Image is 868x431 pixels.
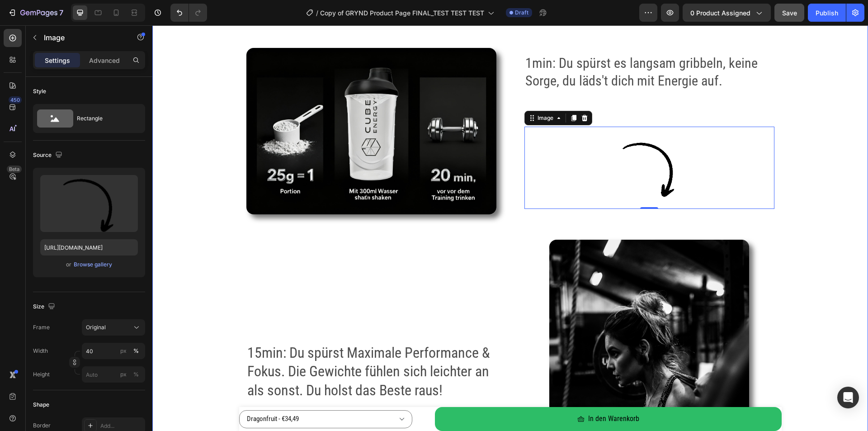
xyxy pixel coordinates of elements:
[782,9,797,17] span: Save
[82,343,145,359] input: px%
[816,8,838,18] div: Publish
[95,318,343,375] p: 15min: Du spürst Maximale Performance & Fokus. Die Gewichte fühlen sich leichter an als sonst. Du...
[808,4,846,22] button: Publish
[131,346,142,356] button: px
[133,370,139,379] div: %
[447,101,547,184] img: gempages_563269290749330194-b91a1038-23f4-42e9-8d9d-16eb5924bc13.png
[82,366,145,383] input: px%
[383,89,403,97] div: Image
[774,4,804,22] button: Save
[131,369,142,380] button: px
[120,370,127,379] div: px
[118,346,129,356] button: %
[77,108,132,129] div: Rectangle
[690,8,750,18] span: 0 product assigned
[94,23,344,189] img: gempages_563269290749330194-99c662c4-6626-4c3d-a4e6-250bb0608f12.jpg
[33,323,50,332] label: Frame
[515,9,528,17] span: Draft
[100,422,143,430] div: Add...
[82,319,145,336] button: Original
[33,301,57,313] div: Size
[283,382,629,406] button: In den Warenkorb
[9,96,22,104] div: 450
[372,28,622,65] div: Rich Text Editor. Editing area: main
[44,32,121,43] p: Image
[683,4,771,22] button: 0 product assigned
[59,7,63,18] p: 7
[74,260,112,269] div: Browse gallery
[7,166,22,173] div: Beta
[33,422,51,430] div: Border
[33,401,49,409] div: Shape
[33,87,46,95] div: Style
[118,369,129,380] button: %
[66,259,71,270] span: or
[45,56,70,65] p: Settings
[152,25,868,431] iframe: Design area
[120,347,127,355] div: px
[320,8,484,18] span: Copy of GRYND Product Page FINAL_TEST TEST TEST
[89,56,120,65] p: Advanced
[40,239,138,256] input: https://example.com/image.jpg
[86,323,106,332] span: Original
[33,149,64,161] div: Source
[133,347,139,355] div: %
[170,4,207,22] div: Undo/Redo
[73,260,113,269] button: Browse gallery
[4,4,67,22] button: 7
[373,29,621,64] p: 1min: Du spürst es langsam gribbeln, keine Sorge, du läds't dich mit Energie auf.
[837,387,859,408] div: Open Intercom Messenger
[40,175,138,232] img: preview-image
[436,387,487,400] div: In den Warenkorb
[316,8,318,18] span: /
[33,347,48,355] label: Width
[33,370,50,379] label: Height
